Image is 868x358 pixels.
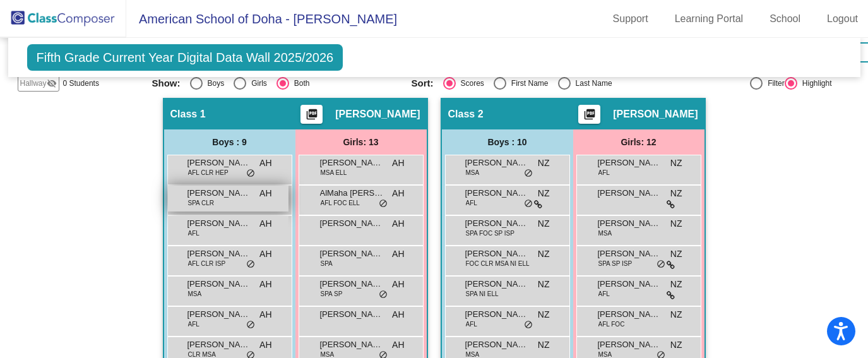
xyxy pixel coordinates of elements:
span: [PERSON_NAME]-Kiss [320,248,383,260]
div: Boys : 10 [442,129,573,155]
span: NZ [670,308,682,321]
mat-icon: visibility_off [47,78,57,88]
span: [PERSON_NAME] [598,308,661,321]
a: School [759,9,811,29]
span: MSA [598,229,612,238]
span: [PERSON_NAME] [187,157,251,169]
div: Both [289,78,310,89]
span: MSA [188,289,202,299]
span: [PERSON_NAME] [465,308,528,321]
span: [PERSON_NAME] [465,157,528,169]
span: [PERSON_NAME] [187,338,251,351]
span: 0 Students [63,78,99,89]
span: NZ [670,217,682,230]
span: NZ [670,248,682,261]
a: Support [603,9,658,29]
a: Learning Portal [665,9,754,29]
span: AH [392,157,404,170]
mat-icon: picture_as_pdf [304,108,319,126]
span: AH [392,217,404,230]
span: NZ [538,338,550,352]
span: Class 2 [448,108,484,121]
span: [PERSON_NAME] [465,248,528,260]
span: AFL [188,319,199,329]
span: [PERSON_NAME] [320,217,383,230]
span: do_not_disturb_alt [246,260,255,270]
span: AH [259,187,271,200]
span: AH [392,308,404,321]
span: AFL [188,229,199,238]
span: Fifth Grade Current Year Digital Data Wall 2025/2026 [27,44,343,71]
span: do_not_disturb_alt [379,199,388,209]
span: [PERSON_NAME] [335,108,420,121]
span: [PERSON_NAME] [320,308,383,321]
span: [PERSON_NAME] [598,278,661,290]
span: do_not_disturb_alt [657,260,665,270]
span: Sort: [412,78,434,89]
span: [PERSON_NAME] [465,338,528,351]
span: SPA SP [321,289,343,299]
span: [PERSON_NAME] [PERSON_NAME] [465,217,528,230]
div: Boys [203,78,225,89]
span: do_not_disturb_alt [246,169,255,179]
div: First Name [506,78,549,89]
mat-icon: picture_as_pdf [582,108,597,126]
span: [PERSON_NAME] [320,278,383,290]
span: AFL [466,319,477,329]
span: MSA [466,168,480,177]
span: SPA FOC SP ISP [466,229,514,238]
div: Highlight [797,78,832,89]
span: SPA CLR [188,198,215,208]
span: [PERSON_NAME] [598,248,661,260]
span: [PERSON_NAME] [465,278,528,290]
span: AFL FOC ELL [321,198,360,208]
span: do_not_disturb_alt [524,199,533,209]
span: [PERSON_NAME] [465,187,528,200]
span: FOC CLR MSA NI ELL [466,259,530,268]
span: NZ [538,187,550,200]
span: AH [259,308,271,321]
span: AH [259,217,271,230]
button: Print Students Details [300,105,323,124]
span: AH [259,278,271,291]
span: AFL [598,168,610,177]
span: [PERSON_NAME] [187,217,251,230]
div: Scores [456,78,484,89]
span: [PERSON_NAME] [613,108,698,121]
span: NZ [670,278,682,291]
span: AH [392,187,404,200]
span: NZ [670,187,682,200]
span: NZ [538,157,550,170]
span: do_not_disturb_alt [379,290,388,300]
span: NZ [538,278,550,291]
button: Print Students Details [578,105,600,124]
span: [PERSON_NAME] [598,187,661,200]
span: do_not_disturb_alt [246,320,255,330]
span: AFL [466,198,477,208]
span: AlMaha [PERSON_NAME] [320,187,383,200]
span: SPA NI ELL [466,289,499,299]
span: AH [259,157,271,170]
span: [PERSON_NAME] [187,187,251,200]
mat-radio-group: Select an option [152,77,402,90]
span: NZ [670,157,682,170]
span: [PERSON_NAME] [320,338,383,351]
span: MSA ELL [321,168,347,177]
span: AH [392,248,404,261]
a: Logout [817,9,868,29]
span: AH [392,278,404,291]
span: AFL CLR HEP [188,168,229,177]
span: NZ [538,308,550,321]
span: NZ [538,248,550,261]
span: SPA SP ISP [598,259,633,268]
span: do_not_disturb_alt [524,169,533,179]
span: AFL [598,289,610,299]
span: Hallway [20,78,47,89]
span: Class 1 [170,108,206,121]
span: NZ [670,338,682,352]
span: AFL FOC [598,319,625,329]
div: Filter [763,78,785,89]
span: AH [392,338,404,352]
div: Girls: 12 [573,129,705,155]
span: [PERSON_NAME] [320,157,383,169]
